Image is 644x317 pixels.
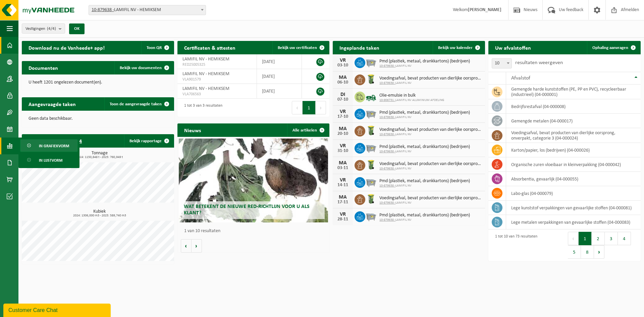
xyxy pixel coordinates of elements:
[379,76,482,81] span: Voedingsafval, bevat producten van dierlijke oorsprong, onverpakt, categorie 3
[594,245,604,259] button: Next
[181,100,222,115] div: 1 tot 3 van 3 resultaten
[379,201,482,205] span: LAMIFIL NV
[336,160,350,166] div: MA
[379,167,395,170] tcxspan: Call 10-879638 - via 3CX
[47,27,56,31] count: (4/4)
[379,144,470,150] span: Pmd (plastiek, metaal, drankkartons) (bedrijven)
[379,115,395,119] tcxspan: Call 10-879638 - via 3CX
[379,201,395,205] tcxspan: Call 10-879638 - via 3CX
[182,92,252,97] span: VLA706563
[22,23,65,34] button: Vestigingen(4/4)
[25,156,174,159] span: 2024: 1150,848 t - 2025: 760,949 t
[506,114,641,128] td: gemengde metalen (04-000017)
[379,59,470,64] span: Pmd (plastiek, metaal, drankkartons) (bedrijven)
[506,215,641,229] td: lege metalen verpakkingen van gevaarlijke stoffen (04-000083)
[120,66,162,70] span: Bekijk uw documenten
[20,139,78,152] a: In grafiekvorm
[379,184,395,188] tcxspan: Call 10-879638 - via 3CX
[379,184,470,188] span: LAMIFIL NV
[605,232,618,245] button: 3
[257,84,302,99] td: [DATE]
[182,71,229,76] span: LAMIFIL NV - HEMIKSEM
[379,218,395,222] tcxspan: Call 10-879638 - via 3CX
[92,7,114,12] tcxspan: Call 10-879638 - via 3CX
[379,98,395,102] tcxspan: Call 10-906731 - via 3CX
[492,231,537,259] div: 1 tot 10 van 73 resultaten
[278,46,317,50] span: Bekijk uw certificaten
[379,150,395,153] tcxspan: Call 10-879638 - via 3CX
[568,245,581,259] button: 5
[379,110,470,115] span: Pmd (plastiek, metaal, drankkartons) (bedrijven)
[379,98,444,102] span: LAMIFIL NV ALUMINIUM AFDELING
[336,109,350,114] div: VR
[365,125,377,136] img: WB-0140-HPE-GN-50
[124,134,173,148] a: Bekijk rapportage
[257,54,302,69] td: [DATE]
[39,140,69,152] span: In grafiekvorm
[506,143,641,157] td: karton/papier, los (bedrijven) (04-000026)
[29,80,167,85] p: U heeft 1201 ongelezen document(en).
[336,217,350,222] div: 28-11
[379,178,470,184] span: Pmd (plastiek, metaal, drankkartons) (bedrijven)
[110,102,162,106] span: Toon de aangevraagde taken
[379,133,482,137] span: LAMIFIL NV
[181,239,192,253] button: Vorige
[141,41,173,54] button: Toon QR
[592,232,605,245] button: 2
[177,41,242,54] h2: Certificaten & attesten
[336,212,350,217] div: VR
[257,69,302,84] td: [DATE]
[147,46,162,50] span: Toon QR
[336,75,350,80] div: MA
[336,183,350,188] div: 14-11
[336,92,350,97] div: DI
[114,61,173,74] a: Bekijk uw documenten
[25,24,56,34] span: Vestigingen
[336,131,350,136] div: 20-10
[182,86,229,91] span: LAMIFIL NV - HEMIKSEM
[3,302,112,317] iframe: chat widget
[39,154,62,167] span: In lijstvorm
[333,41,386,54] h2: Ingeplande taken
[379,213,470,218] span: Pmd (plastiek, metaal, drankkartons) (bedrijven)
[25,209,174,217] h3: Kubiek
[488,41,538,54] h2: Uw afvalstoffen
[25,214,174,217] span: 2024: 1306,000 m3 - 2025: 589,740 m3
[379,64,470,68] span: LAMIFIL NV
[379,81,395,85] tcxspan: Call 10-879638 - via 3CX
[379,127,482,133] span: Voedingsafval, bevat producten van dierlijke oorsprong, onverpakt, categorie 3
[506,99,641,114] td: bedrijfsrestafval (04-000008)
[89,5,206,15] span: 10-879638 - LAMIFIL NV - HEMIKSEM
[303,101,316,114] button: 1
[379,81,482,85] span: LAMIFIL NV
[511,75,530,81] span: Afvalstof
[336,177,350,183] div: VR
[506,128,641,143] td: voedingsafval, bevat producten van dierlijke oorsprong, onverpakt, categorie 3 (04-000024)
[177,123,208,137] h2: Nieuws
[379,161,482,167] span: Voedingsafval, bevat producten van dierlijke oorsprong, onverpakt, categorie 3
[336,126,350,131] div: MA
[272,41,329,54] a: Bekijk uw certificaten
[22,41,111,54] h2: Download nu de Vanheede+ app!
[182,57,229,62] span: LAMIFIL NV - HEMIKSEM
[379,167,482,171] span: LAMIFIL NV
[379,150,470,154] span: LAMIFIL NV
[179,139,328,222] a: Wat betekent de nieuwe RED-richtlijn voor u als klant?
[365,210,377,222] img: WB-2500-GAL-GY-01
[379,93,444,98] span: Olie-emulsie in bulk
[365,159,377,170] img: WB-0140-HPE-GN-50
[22,134,89,147] h2: Rapportage
[568,232,579,245] button: Previous
[365,142,377,153] img: WB-2500-GAL-GY-01
[492,58,512,68] span: 10
[365,73,377,85] img: WB-0140-HPE-GN-50
[336,166,350,170] div: 03-11
[579,232,592,245] button: 1
[336,114,350,119] div: 17-10
[365,193,377,205] img: WB-0140-HPE-GN-50
[587,41,640,54] a: Ophaling aanvragen
[379,196,482,201] span: Voedingsafval, bevat producten van dierlijke oorsprong, onverpakt, categorie 3
[104,97,173,111] a: Toon de aangevraagde taken
[287,123,329,137] a: Alle artikelen
[316,101,326,114] button: Next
